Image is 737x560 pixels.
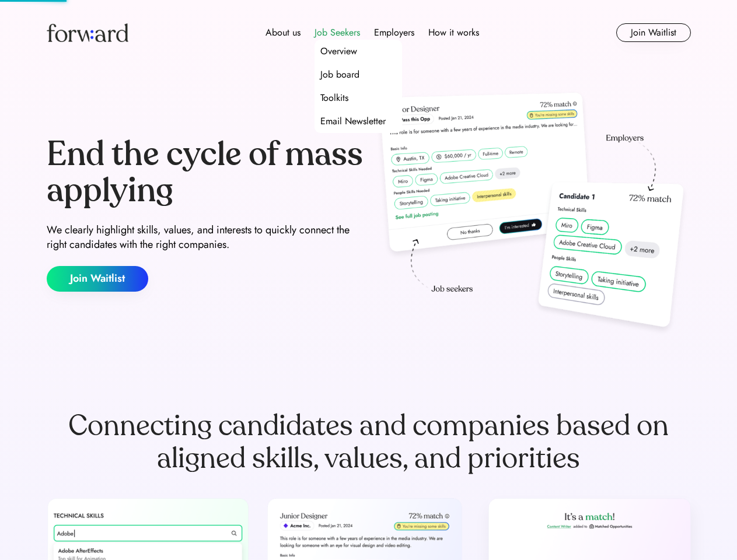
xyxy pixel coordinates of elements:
[428,26,479,40] div: How it works
[373,89,691,339] img: hero-image.png
[320,68,359,82] div: Job board
[47,266,148,292] button: Join Waitlist
[320,114,386,128] div: Email Newsletter
[47,136,364,208] div: End the cycle of mass applying
[616,23,691,42] button: Join Waitlist
[47,409,691,475] div: Connecting candidates and companies based on aligned skills, values, and priorities
[315,26,360,40] div: Job Seekers
[374,26,414,40] div: Employers
[320,44,357,58] div: Overview
[266,26,301,40] div: About us
[47,223,364,252] div: We clearly highlight skills, values, and interests to quickly connect the right candidates with t...
[320,91,348,105] div: Toolkits
[47,23,128,42] img: Forward logo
